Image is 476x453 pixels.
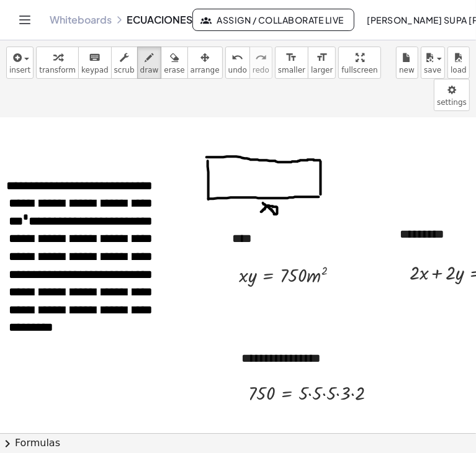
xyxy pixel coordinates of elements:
[338,47,380,79] button: fullscreen
[434,79,470,111] button: settings
[285,50,297,65] i: format_size
[421,47,445,79] button: save
[89,50,101,65] i: keyboard
[78,47,112,79] button: keyboardkeypad
[253,66,269,74] span: redo
[161,47,187,79] button: erase
[203,14,344,25] span: Assign / Collaborate Live
[396,47,418,79] button: new
[399,66,415,74] span: new
[316,50,328,65] i: format_size
[9,66,30,74] span: insert
[114,66,135,74] span: scrub
[36,47,79,79] button: transform
[311,66,333,74] span: larger
[225,47,250,79] button: undoundo
[192,9,354,31] button: Assign / Collaborate Live
[308,47,336,79] button: format_sizelarger
[231,50,243,65] i: undo
[191,66,220,74] span: arrange
[6,47,34,79] button: insert
[255,50,267,65] i: redo
[451,66,467,74] span: load
[275,47,308,79] button: format_sizesmaller
[447,47,470,79] button: load
[50,14,112,26] a: Whiteboards
[137,47,162,79] button: draw
[228,66,247,74] span: undo
[341,66,377,74] span: fullscreen
[164,66,184,74] span: erase
[140,66,159,74] span: draw
[81,66,109,74] span: keypad
[15,10,35,30] button: Toggle navigation
[39,66,76,74] span: transform
[424,66,441,74] span: save
[278,66,305,74] span: smaller
[249,47,272,79] button: redoredo
[437,98,467,107] span: settings
[111,47,138,79] button: scrub
[187,47,223,79] button: arrange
